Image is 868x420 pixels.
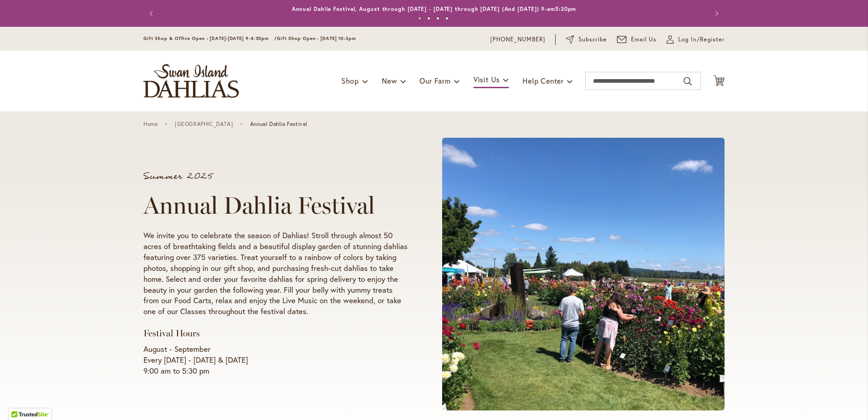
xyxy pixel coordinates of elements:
span: New [382,76,397,85]
a: Annual Dahlia Festival, August through [DATE] - [DATE] through [DATE] (And [DATE]) 9-am5:30pm [292,5,577,12]
span: Log In/Register [678,35,725,44]
a: Email Us [617,35,657,44]
a: store logo [143,64,239,98]
span: Help Center [523,76,564,85]
a: Subscribe [566,35,607,44]
a: Log In/Register [666,35,725,44]
button: 4 of 4 [445,17,449,20]
span: Gift Shop & Office Open - [DATE]-[DATE] 9-4:30pm / [143,35,277,41]
p: We invite you to celebrate the season of Dahlias! Stroll through almost 50 acres of breathtaking ... [143,230,408,317]
p: Summer 2025 [143,172,408,181]
button: Previous [143,5,162,23]
button: 2 of 4 [427,17,430,20]
button: 3 of 4 [436,17,439,20]
span: Our Farm [419,76,450,85]
span: Email Us [631,35,657,44]
span: Visit Us [473,75,500,84]
span: Subscribe [578,35,607,44]
h3: Festival Hours [143,328,408,339]
button: Next [706,5,725,23]
span: Annual Dahlia Festival [250,121,307,127]
span: Shop [341,76,359,85]
button: 1 of 4 [418,17,421,20]
span: Gift Shop Open - [DATE] 10-3pm [277,35,356,41]
h1: Annual Dahlia Festival [143,192,408,219]
a: Home [143,121,158,127]
a: [PHONE_NUMBER] [490,35,545,44]
a: [GEOGRAPHIC_DATA] [175,121,233,127]
p: August - September Every [DATE] - [DATE] & [DATE] 9:00 am to 5:30 pm [143,344,408,376]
